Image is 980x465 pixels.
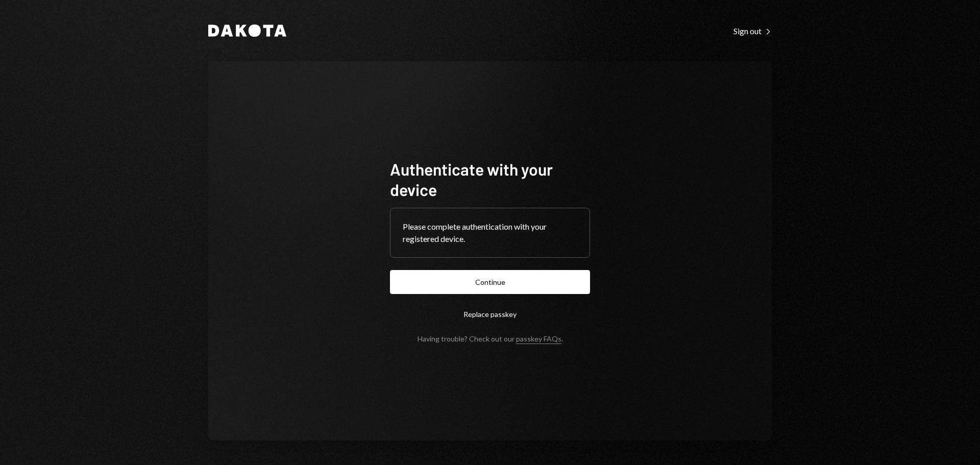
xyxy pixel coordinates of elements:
[733,25,772,36] a: Sign out
[403,221,577,245] div: Please complete authentication with your registered device.
[390,302,590,326] button: Replace passkey
[390,159,590,200] h1: Authenticate with your device
[390,270,590,294] button: Continue
[418,334,563,343] div: Having trouble? Check out our .
[733,26,772,36] div: Sign out
[516,334,561,344] a: passkey FAQs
